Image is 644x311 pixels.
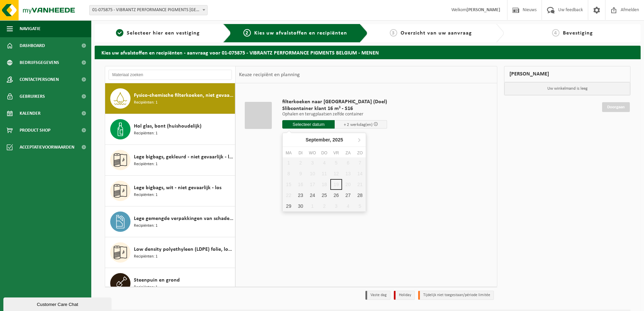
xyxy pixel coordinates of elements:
button: Lege bigbags, wit - niet gevaarlijk - los Recipiënten: 1 [105,176,235,206]
div: 24 [307,190,318,201]
span: Product Shop [20,122,50,139]
a: 1Selecteer hier een vestiging [98,29,218,37]
div: 23 [294,190,306,201]
span: Kies uw afvalstoffen en recipiënten [254,30,347,36]
span: filterkoeken naar [GEOGRAPHIC_DATA] (Doel) [282,98,387,105]
button: Hol glas, bont (huishoudelijk) Recipiënten: 1 [105,114,235,145]
div: [PERSON_NAME] [504,66,630,82]
span: Lege bigbags, gekleurd - niet gevaarlijk - los [134,153,233,161]
span: Steenpuin en grond [134,276,180,284]
div: September, [303,134,346,145]
div: 25 [318,190,330,201]
span: Selecteer hier een vestiging [127,30,200,36]
span: Recipiënten: 1 [134,192,158,198]
span: + 2 werkdag(en) [344,123,373,127]
span: Bedrijfsgegevens [20,54,59,71]
div: di [294,150,306,156]
iframe: chat widget [3,296,113,311]
span: Recipiënten: 1 [134,130,158,137]
span: Bevestiging [563,30,593,36]
div: zo [354,150,366,156]
span: 3 [390,29,397,37]
span: Contactpersonen [20,71,59,88]
span: 1 [116,29,123,37]
li: Vaste dag [365,291,390,300]
span: Fysico-chemische filterkoeken, niet gevaarlijk [134,91,233,99]
h2: Kies uw afvalstoffen en recipiënten - aanvraag voor 01-075875 - VIBRANTZ PERFORMANCE PIGMENTS BEL... [95,46,641,59]
div: do [318,150,330,156]
span: Recipiënten: 1 [134,161,158,168]
div: 1 [307,201,318,212]
p: Uw winkelmand is leeg [504,82,630,95]
div: 28 [354,190,366,201]
i: 2025 [333,137,343,142]
div: 5 [354,201,366,212]
span: Kalender [20,105,41,122]
div: wo [307,150,318,156]
input: Selecteer datum [282,120,335,129]
div: Keuze recipiënt en planning [236,66,303,83]
span: Slibcontainer klant 16 m³ - S16 [282,105,387,112]
button: Low density polyethyleen (LDPE) folie, los, naturel/gekleurd (80/20) Recipiënten: 1 [105,237,235,268]
div: 29 [283,201,294,212]
div: vr [330,150,342,156]
span: Gebruikers [20,88,45,105]
button: Lege gemengde verpakkingen van schadelijke stoffen Recipiënten: 1 [105,206,235,237]
span: Dashboard [20,37,45,54]
div: 30 [294,201,306,212]
button: Fysico-chemische filterkoeken, niet gevaarlijk Recipiënten: 1 [105,83,235,114]
div: 27 [342,190,354,201]
span: 4 [552,29,559,37]
div: 26 [330,190,342,201]
li: Holiday [394,291,415,300]
span: 01-075875 - VIBRANTZ PERFORMANCE PIGMENTS BELGIUM - MENEN [89,5,208,15]
span: 2 [243,29,251,37]
span: Low density polyethyleen (LDPE) folie, los, naturel/gekleurd (80/20) [134,245,233,253]
div: 4 [342,201,354,212]
span: Recipiënten: 1 [134,223,158,229]
div: ma [283,150,294,156]
div: 3 [330,201,342,212]
span: Lege bigbags, wit - niet gevaarlijk - los [134,184,221,192]
span: Recipiënten: 1 [134,99,158,106]
span: Acceptatievoorwaarden [20,139,74,156]
span: 01-075875 - VIBRANTZ PERFORMANCE PIGMENTS BELGIUM - MENEN [90,5,207,15]
strong: [PERSON_NAME] [467,7,500,13]
li: Tijdelijk niet toegestaan/période limitée [418,291,494,300]
a: Doorgaan [602,102,630,112]
div: za [342,150,354,156]
span: Recipiënten: 1 [134,253,158,260]
span: Navigatie [20,20,41,37]
span: Recipiënten: 1 [134,284,158,291]
button: Steenpuin en grond Recipiënten: 1 [105,268,235,299]
span: Hol glas, bont (huishoudelijk) [134,122,201,130]
span: Overzicht van uw aanvraag [401,30,472,36]
div: 2 [318,201,330,212]
span: Lege gemengde verpakkingen van schadelijke stoffen [134,215,233,223]
input: Materiaal zoeken [109,70,232,80]
button: Lege bigbags, gekleurd - niet gevaarlijk - los Recipiënten: 1 [105,145,235,176]
p: Ophalen en terugplaatsen zelfde container [282,112,387,117]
